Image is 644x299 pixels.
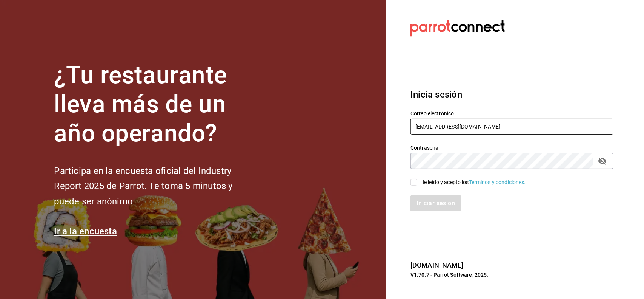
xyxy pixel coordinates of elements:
[410,88,613,101] h3: Inicia sesión
[410,146,613,151] label: Contraseña
[54,61,258,148] h1: ¿Tu restaurante lleva más de un año operando?
[469,179,526,185] a: Términos y condiciones.
[420,178,526,186] div: He leído y acepto los
[410,271,613,279] p: V1.70.7 - Parrot Software, 2025.
[54,163,258,209] h2: Participa en la encuesta oficial del Industry Report 2025 de Parrot. Te toma 5 minutos y puede se...
[410,119,613,135] input: Ingresa tu correo electrónico
[596,155,609,167] button: passwordField
[54,226,117,237] a: Ir a la encuesta
[410,111,613,116] label: Correo electrónico
[410,261,464,269] a: [DOMAIN_NAME]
